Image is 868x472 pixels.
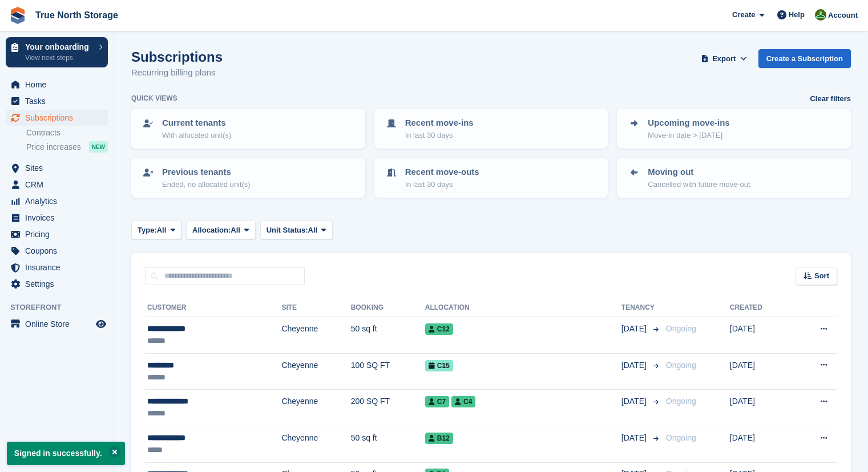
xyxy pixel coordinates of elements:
span: [DATE] [621,323,649,335]
button: Unit Status: All [260,221,333,239]
div: NEW [89,141,108,153]
span: [DATE] [621,359,649,371]
span: C12 [425,323,453,335]
span: CRM [25,177,94,193]
span: Settings [25,276,94,292]
td: 50 sq ft [351,426,425,462]
p: With allocated unit(s) [162,130,231,141]
span: C4 [451,396,475,407]
a: Your onboarding View next steps [6,37,108,67]
td: 200 SQ FT [351,390,425,426]
td: [DATE] [730,390,792,426]
span: Coupons [25,243,94,259]
a: menu [6,210,108,226]
p: Moving out [648,166,750,179]
td: [DATE] [730,426,792,462]
a: Recent move-ins In last 30 days [376,110,607,147]
p: Signed in successfully. [7,442,125,465]
p: In last 30 days [405,179,479,190]
a: menu [6,259,108,275]
th: Booking [351,299,425,317]
th: Allocation [425,299,621,317]
a: menu [6,177,108,193]
a: menu [6,193,108,209]
span: B12 [425,433,453,444]
span: Ongoing [666,324,696,333]
p: Recent move-ins [405,117,474,130]
span: Allocation: [192,225,231,236]
span: Unit Status: [267,225,308,236]
span: Price increases [26,142,81,153]
td: [DATE] [730,353,792,390]
span: Ongoing [666,433,696,442]
a: Upcoming move-ins Move-in date > [DATE] [618,110,850,147]
span: Sort [814,270,829,282]
a: Preview store [94,317,108,331]
td: Cheyenne [281,426,350,462]
a: menu [6,226,108,242]
span: All [157,225,167,236]
td: [DATE] [730,317,792,354]
h6: Quick views [131,93,177,103]
a: Moving out Cancelled with future move-out [618,159,850,197]
span: Insurance [25,259,94,275]
span: Subscriptions [25,110,94,126]
td: Cheyenne [281,390,350,426]
p: Move-in date > [DATE] [648,130,729,141]
a: Price increases NEW [26,141,108,153]
th: Created [730,299,792,317]
span: [DATE] [621,432,649,444]
button: Type: All [131,221,181,239]
td: Cheyenne [281,317,350,354]
span: All [308,225,318,236]
span: Tasks [25,93,94,109]
a: menu [6,316,108,332]
span: Storefront [10,302,114,313]
a: menu [6,93,108,109]
span: Type: [138,225,157,236]
a: menu [6,276,108,292]
span: C15 [425,360,453,371]
p: Upcoming move-ins [648,117,729,130]
td: Cheyenne [281,353,350,390]
a: menu [6,110,108,126]
span: [DATE] [621,395,649,407]
a: menu [6,160,108,176]
a: Contracts [26,127,108,138]
span: Create [732,9,755,21]
span: Export [712,53,736,65]
a: Create a Subscription [758,49,851,68]
span: Invoices [25,210,94,226]
p: Current tenants [162,117,231,130]
a: menu [6,243,108,259]
th: Tenancy [621,299,661,317]
a: Current tenants With allocated unit(s) [132,110,364,147]
span: Ongoing [666,397,696,406]
span: Online Store [25,316,94,332]
p: In last 30 days [405,130,474,141]
a: menu [6,77,108,93]
p: View next steps [25,53,93,63]
span: Sites [25,160,94,176]
p: Cancelled with future move-out [648,179,750,190]
img: stora-icon-8386f47178a22dfd0bd8f6a31ec36ba5ce8667c1dd55bd0f319d3a0aa187defe.svg [9,7,26,24]
span: Home [25,77,94,93]
span: Analytics [25,193,94,209]
span: Pricing [25,226,94,242]
p: Ended, no allocated unit(s) [162,179,251,190]
td: 50 sq ft [351,317,425,354]
a: Previous tenants Ended, no allocated unit(s) [132,159,364,197]
span: C7 [425,396,449,407]
p: Previous tenants [162,166,251,179]
button: Allocation: All [186,221,256,239]
img: Jessie Dafoe [815,9,826,21]
th: Site [281,299,350,317]
a: Recent move-outs In last 30 days [376,159,607,197]
span: Ongoing [666,361,696,370]
p: Recurring billing plans [131,66,223,79]
a: True North Storage [31,6,123,25]
a: Clear filters [810,93,851,105]
td: 100 SQ FT [351,353,425,390]
span: Account [828,10,858,21]
span: All [231,225,240,236]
